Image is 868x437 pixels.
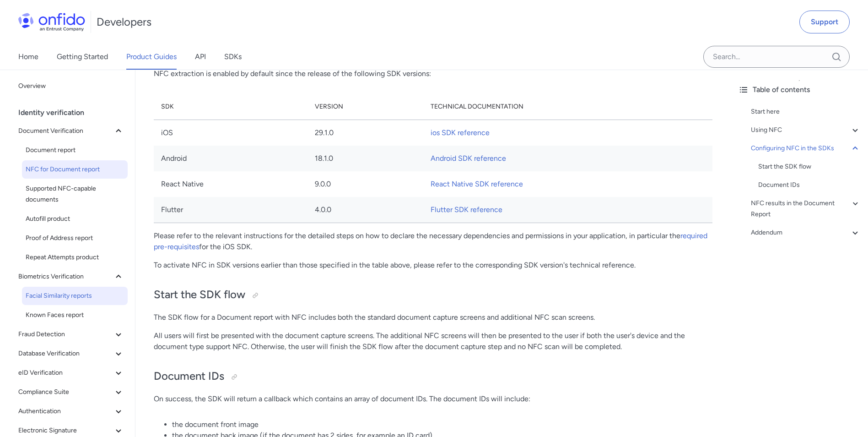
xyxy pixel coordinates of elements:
span: Supported NFC-capable documents [26,183,124,205]
td: 18.1.0 [307,146,423,171]
a: Autofill product [22,210,128,228]
a: NFC for Document report [22,160,128,179]
td: 4.0.0 [307,197,423,223]
th: SDK [154,94,307,120]
button: eID Verification [15,364,128,382]
p: All users will first be presented with the document capture screens. The additional NFC screens w... [154,330,712,352]
a: Known Faces report [22,306,128,324]
span: NFC for Document report [26,164,124,175]
a: Document report [22,141,128,159]
td: 29.1.0 [307,120,423,146]
a: NFC results in the Document Report [751,198,861,220]
a: SDKs [224,44,242,70]
p: The SDK flow for a Document report with NFC includes both the standard document capture screens a... [154,312,712,323]
td: Flutter [154,197,307,223]
a: React Native SDK reference [431,180,523,188]
span: Known Faces report [26,310,124,321]
td: Android [154,146,307,171]
button: Authentication [15,402,128,421]
a: Flutter SDK reference [431,205,502,214]
span: Compliance Suite [18,387,113,398]
a: Proof of Address report [22,229,128,247]
a: Home [18,44,38,70]
a: Start the SDK flow [758,161,861,172]
span: Biometrics Verification [18,271,113,282]
a: Document IDs [758,180,861,191]
th: Version [307,94,423,120]
input: Onfido search input field [703,46,850,68]
span: Fraud Detection [18,329,113,340]
img: Onfido Logo [18,13,85,31]
p: To activate NFC in SDK versions earlier than those specified in the table above, please refer to ... [154,260,712,271]
span: Authentication [18,406,113,417]
a: Start here [751,106,861,117]
span: Database Verification [18,348,113,359]
a: Overview [15,77,128,95]
a: Supported NFC-capable documents [22,180,128,209]
span: Document Verification [18,126,113,137]
span: eID Verification [18,367,113,378]
p: Please refer to the relevant instructions for the detailed steps on how to declare the necessary ... [154,230,712,252]
span: Facial Similarity reports [26,290,124,301]
a: ios SDK reference [431,128,490,137]
a: Product Guides [126,44,177,70]
a: Configuring NFC in the SDKs [751,143,861,154]
span: Proof of Address report [26,233,124,244]
a: Facial Similarity reports [22,287,128,305]
button: Compliance Suite [15,383,128,401]
button: Fraud Detection [15,325,128,344]
span: Repeat Attempts product [26,252,124,263]
button: Document Verification [15,122,128,140]
p: NFC extraction is enabled by default since the release of the following SDK versions: [154,68,712,79]
a: Android SDK reference [431,154,506,163]
td: iOS [154,120,307,146]
span: Document report [26,145,124,156]
a: Addendum [751,227,861,238]
a: Using NFC [751,125,861,136]
span: Overview [18,81,124,92]
a: Getting Started [57,44,108,70]
a: Support [799,11,850,33]
h2: Document IDs [154,369,712,384]
p: On success, the SDK will return a callback which contains an array of document IDs. The document ... [154,393,712,404]
li: the document front image [172,419,712,430]
th: Technical Documentation [423,94,712,120]
span: Autofill product [26,213,124,224]
button: Biometrics Verification [15,268,128,286]
td: React Native [154,171,307,197]
div: Table of contents [738,84,861,95]
div: Identity verification [18,104,131,122]
td: 9.0.0 [307,171,423,197]
a: API [195,44,206,70]
h2: Start the SDK flow [154,287,712,303]
a: Repeat Attempts product [22,248,128,267]
span: Electronic Signature [18,425,113,436]
button: Database Verification [15,344,128,363]
h1: Developers [97,15,151,29]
